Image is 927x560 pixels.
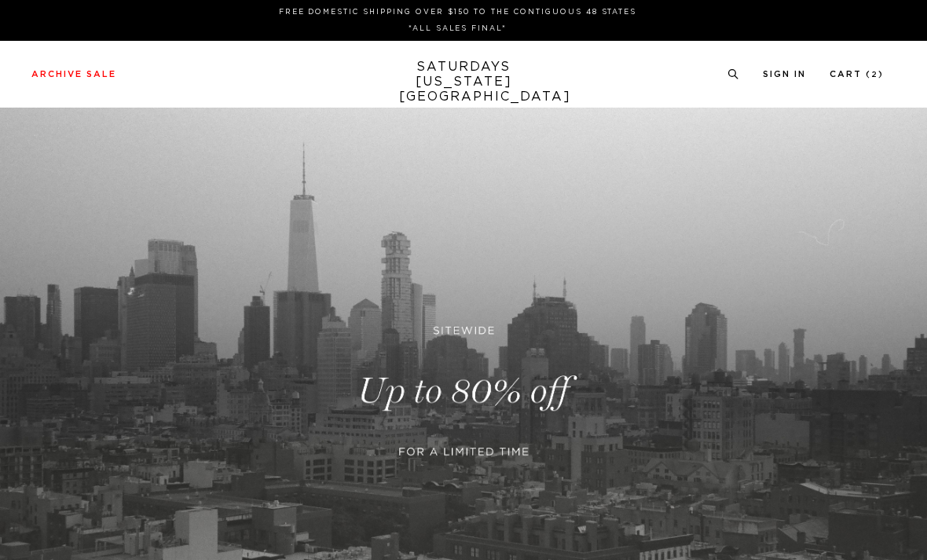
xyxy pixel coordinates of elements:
p: FREE DOMESTIC SHIPPING OVER $150 TO THE CONTIGUOUS 48 STATES [38,6,878,18]
small: 2 [871,71,878,79]
a: Sign In [763,70,806,79]
p: *ALL SALES FINAL* [38,23,878,35]
a: SATURDAYS[US_STATE][GEOGRAPHIC_DATA] [399,60,529,104]
a: Cart (2) [830,70,884,79]
a: Archive Sale [31,70,116,79]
